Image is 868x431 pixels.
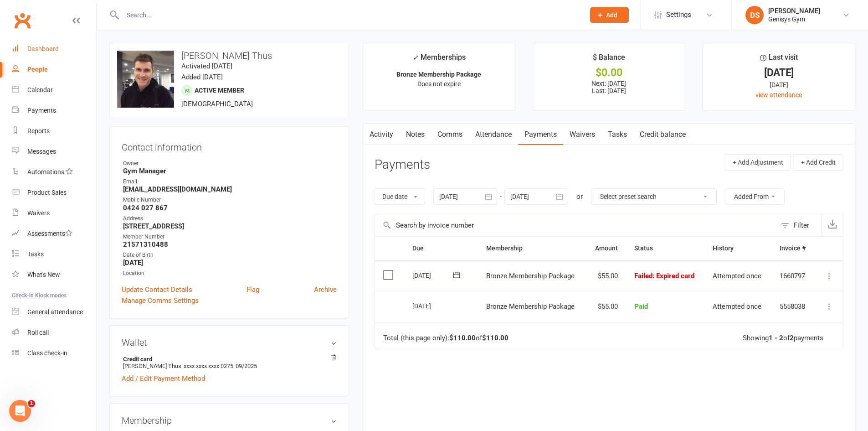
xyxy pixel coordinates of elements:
[404,237,478,260] th: Due
[123,214,337,223] div: Address
[590,7,629,23] button: Add
[122,139,337,152] h3: Contact information
[713,302,761,311] span: Attempted once
[122,284,192,295] a: Update Contact Details
[122,415,337,426] h3: Membership
[123,233,337,241] div: Member Number
[28,400,35,407] span: 1
[541,68,677,78] div: $0.00
[704,237,771,260] th: History
[123,251,337,260] div: Date of Birth
[123,269,337,278] div: Location
[634,302,648,311] span: Paid
[518,124,563,145] a: Payments
[12,80,96,100] a: Calendar
[412,53,418,62] i: ✓
[123,167,337,175] strong: Gym Manager
[12,322,96,343] a: Roll call
[711,68,847,78] div: [DATE]
[27,329,49,336] div: Roll call
[586,291,626,322] td: $55.00
[771,237,815,260] th: Invoice #
[633,124,692,145] a: Credit balance
[122,338,337,348] h3: Wallet
[27,168,64,176] div: Automations
[27,250,44,258] div: Tasks
[652,272,694,280] span: : Expired card
[12,121,96,141] a: Reports
[449,334,476,342] strong: $110.00
[593,52,625,68] div: $ Balance
[412,299,454,313] div: [DATE]
[11,9,34,32] a: Clubworx
[634,272,694,280] span: Failed
[586,237,626,260] th: Amount
[771,260,815,291] td: 1660797
[27,349,67,357] div: Class check-in
[123,356,332,363] strong: Credit card
[123,159,337,168] div: Owner
[375,188,425,205] button: Due date
[122,373,205,384] a: Add / Edit Payment Method
[123,240,337,249] strong: 21571310488
[576,191,583,202] div: or
[666,5,691,25] span: Settings
[363,124,400,145] a: Activity
[486,272,575,280] span: Bronze Membership Package
[247,284,259,295] a: Flag
[12,343,96,363] a: Class kiosk mode
[768,7,820,15] div: [PERSON_NAME]
[123,185,337,193] strong: [EMAIL_ADDRESS][DOMAIN_NAME]
[123,259,337,267] strong: [DATE]
[431,124,469,145] a: Comms
[12,182,96,203] a: Product Sales
[123,177,337,186] div: Email
[184,363,233,369] span: xxxx xxxx xxxx 0275
[768,15,820,23] div: Genisys Gym
[400,124,431,145] a: Notes
[122,295,199,306] a: Manage Comms Settings
[12,59,96,80] a: People
[776,214,822,236] button: Filter
[725,154,791,171] button: + Add Adjustment
[626,237,704,260] th: Status
[790,334,794,342] strong: 2
[12,203,96,223] a: Waivers
[12,302,96,322] a: General attendance kiosk mode
[314,284,337,295] a: Archive
[541,80,677,94] p: Next: [DATE] Last: [DATE]
[12,162,96,182] a: Automations
[760,52,798,68] div: Last visit
[469,124,518,145] a: Attendance
[478,237,586,260] th: Membership
[27,209,50,217] div: Waivers
[181,100,253,108] span: [DEMOGRAPHIC_DATA]
[181,73,223,81] time: Added [DATE]
[586,260,626,291] td: $55.00
[383,334,508,342] div: Total (this page only): of
[27,308,83,316] div: General attendance
[27,127,50,135] div: Reports
[123,196,337,204] div: Mobile Number
[117,51,174,108] img: image1719214739.png
[12,100,96,121] a: Payments
[27,86,53,93] div: Calendar
[12,141,96,162] a: Messages
[181,62,232,70] time: Activated [DATE]
[486,302,575,311] span: Bronze Membership Package
[12,265,96,285] a: What's New
[12,223,96,244] a: Assessments
[375,158,430,172] h3: Payments
[417,80,461,88] span: Does not expire
[27,45,59,52] div: Dashboard
[27,148,56,155] div: Messages
[236,363,257,369] span: 09/2025
[12,39,96,59] a: Dashboard
[123,204,337,212] strong: 0424 027 867
[563,124,601,145] a: Waivers
[745,6,764,24] div: DS
[27,66,48,73] div: People
[601,124,633,145] a: Tasks
[412,52,466,68] div: Memberships
[375,214,776,236] input: Search by invoice number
